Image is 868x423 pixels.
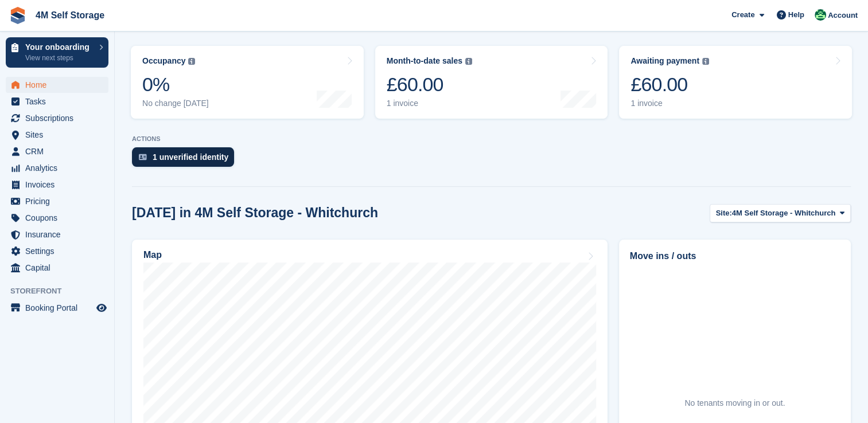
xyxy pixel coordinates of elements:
span: Capital [25,260,94,276]
div: No tenants moving in or out. [684,397,785,409]
p: View next steps [25,53,94,63]
div: £60.00 [630,73,709,96]
a: menu [6,300,108,316]
img: icon-info-grey-7440780725fd019a000dd9b08b2336e03edf1995a4989e88bcd33f0948082b44.svg [465,58,472,65]
div: No change [DATE] [142,99,209,108]
div: 1 invoice [387,99,472,108]
div: Month-to-date sales [387,56,462,66]
a: Preview store [95,301,108,315]
a: menu [6,226,108,242]
a: 1 unverified identity [132,147,240,173]
span: Insurance [25,226,94,242]
span: CRM [25,143,94,159]
a: menu [6,143,108,159]
img: icon-info-grey-7440780725fd019a000dd9b08b2336e03edf1995a4989e88bcd33f0948082b44.svg [702,58,709,65]
span: Home [25,77,94,93]
a: Occupancy 0% No change [DATE] [131,46,364,119]
a: menu [6,210,108,226]
span: Analytics [25,160,94,176]
a: Your onboarding View next steps [6,37,108,68]
a: Awaiting payment £60.00 1 invoice [619,46,852,119]
div: £60.00 [387,73,472,96]
a: menu [6,160,108,176]
div: Occupancy [142,56,185,66]
img: verify_identity-adf6edd0f0f0b5bbfe63781bf79b02c33cf7c696d77639b501bdc392416b5a36.svg [139,154,147,160]
button: Site: 4M Self Storage - Whitchurch [710,204,851,223]
a: menu [6,193,108,209]
a: menu [6,177,108,193]
span: Sites [25,127,94,143]
span: Site: [716,207,732,219]
span: Subscriptions [25,110,94,126]
a: menu [6,110,108,126]
a: menu [6,77,108,93]
span: Create [731,9,754,21]
span: Pricing [25,193,94,209]
span: Invoices [25,177,94,193]
h2: Move ins / outs [630,249,840,263]
a: menu [6,243,108,259]
span: Account [828,10,858,21]
span: Coupons [25,210,94,226]
span: Settings [25,243,94,259]
div: 1 invoice [630,99,709,108]
a: 4M Self Storage [31,6,109,25]
span: Storefront [10,285,114,297]
span: Tasks [25,93,94,109]
img: Louise Allmark [815,9,826,21]
p: Your onboarding [25,43,94,51]
span: Help [788,9,804,21]
h2: [DATE] in 4M Self Storage - Whitchurch [132,205,378,221]
a: menu [6,93,108,109]
img: stora-icon-8386f47178a22dfd0bd8f6a31ec36ba5ce8667c1dd55bd0f319d3a0aa187defe.svg [9,7,26,24]
a: menu [6,127,108,143]
a: Month-to-date sales £60.00 1 invoice [375,46,608,119]
h2: Map [143,250,162,260]
p: ACTIONS [132,135,851,143]
div: Awaiting payment [630,56,699,66]
img: icon-info-grey-7440780725fd019a000dd9b08b2336e03edf1995a4989e88bcd33f0948082b44.svg [188,58,195,65]
a: menu [6,260,108,276]
span: 4M Self Storage - Whitchurch [732,207,836,219]
span: Booking Portal [25,300,94,316]
div: 1 unverified identity [153,152,228,162]
div: 0% [142,73,209,96]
